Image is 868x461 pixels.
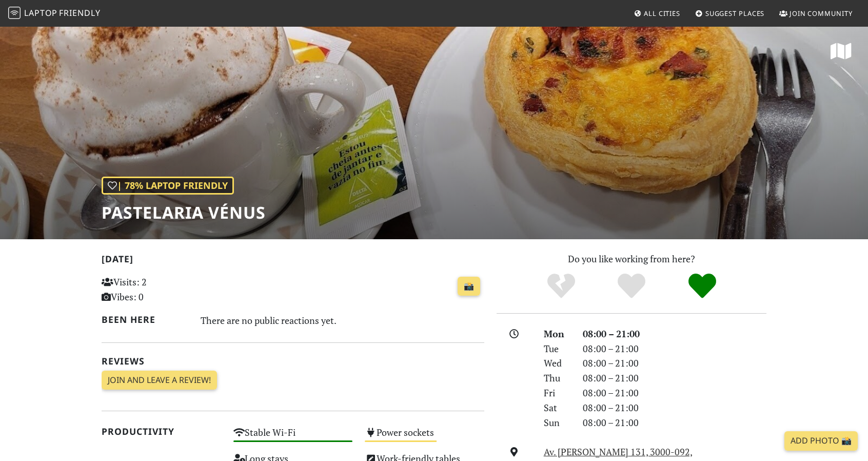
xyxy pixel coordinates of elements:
div: 08:00 – 21:00 [577,400,773,415]
span: Friendly [59,7,100,18]
a: All Cities [629,4,684,23]
a: Join and leave a review! [102,371,217,390]
h2: Reviews [102,356,484,367]
span: All Cities [644,9,680,18]
a: Join Community [775,4,857,23]
h2: [DATE] [102,254,484,268]
div: Tue [538,341,577,356]
div: Power sockets [359,424,490,450]
div: 08:00 – 21:00 [577,356,773,371]
h1: Pastelaria Vénus [102,203,266,222]
div: Mon [538,326,577,341]
div: Wed [538,356,577,371]
div: Sun [538,415,577,430]
div: Sat [538,400,577,415]
h2: Productivity [102,426,221,437]
a: Suggest Places [691,4,769,23]
span: Join Community [790,9,853,18]
div: No [526,272,597,300]
p: Visits: 2 Vibes: 0 [102,275,221,304]
div: 08:00 – 21:00 [577,415,773,430]
img: LaptopFriendly [8,7,21,19]
p: Do you like working from here? [497,252,766,266]
span: Suggest Places [705,9,765,18]
div: 08:00 – 21:00 [577,386,773,400]
div: 08:00 – 21:00 [577,341,773,356]
div: Thu [538,371,577,386]
div: Stable Wi-Fi [227,424,359,450]
a: Add Photo 📸 [784,431,858,451]
div: | 78% Laptop Friendly [102,177,234,195]
div: Yes [596,272,667,300]
span: Laptop [24,7,57,18]
h2: Been here [102,314,188,325]
a: LaptopFriendly LaptopFriendly [8,5,101,23]
div: Fri [538,386,577,400]
div: Definitely! [667,272,738,300]
div: 08:00 – 21:00 [577,371,773,386]
a: 📸 [458,277,480,296]
div: There are no public reactions yet. [201,312,485,329]
div: 08:00 – 21:00 [577,326,773,341]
